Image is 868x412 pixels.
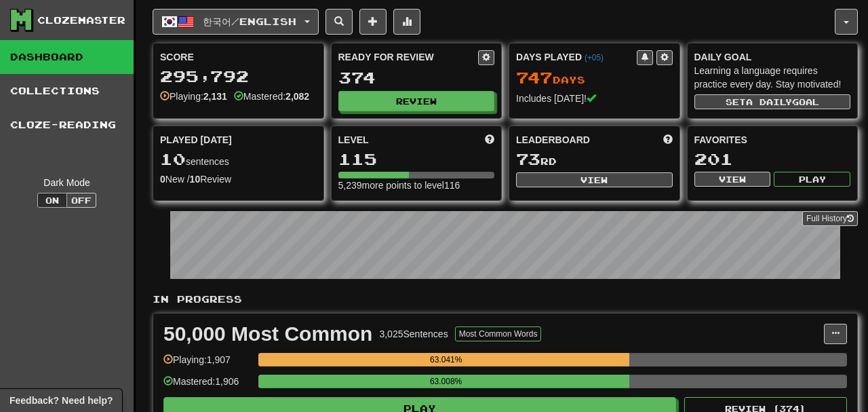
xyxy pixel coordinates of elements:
[379,327,448,341] div: 3,025 Sentences
[9,394,113,407] span: Open feedback widget
[338,91,495,111] button: Review
[516,149,540,168] span: 73
[338,50,479,64] div: Ready for Review
[160,50,317,64] div: Score
[234,90,309,103] div: Mastered:
[160,133,232,147] span: Played [DATE]
[190,174,201,185] strong: 10
[153,293,858,306] p: In Progress
[37,193,67,208] button: On
[516,92,673,105] div: Includes [DATE]!
[663,133,673,147] span: This week in points, UTC
[160,90,227,103] div: Playing:
[694,94,851,109] button: Seta dailygoal
[338,69,495,86] div: 374
[203,91,227,102] strong: 2,131
[694,50,851,64] div: Daily Goal
[163,324,372,344] div: 50,000 Most Common
[66,193,96,208] button: Off
[37,14,125,27] div: Clozemaster
[516,50,637,64] div: Days Played
[516,133,590,147] span: Leaderboard
[153,9,319,35] button: 한국어/English
[485,133,494,147] span: Score more points to level up
[338,151,495,168] div: 115
[262,375,629,388] div: 63.008%
[338,133,369,147] span: Level
[163,353,252,375] div: Playing: 1,907
[160,174,165,185] strong: 0
[338,179,495,192] div: 5,239 more points to level 116
[516,151,673,168] div: rd
[585,53,604,62] a: (+05)
[160,68,317,85] div: 295,792
[262,353,629,367] div: 63.041%
[516,172,673,187] button: View
[160,151,317,168] div: sentences
[359,9,387,35] button: Add sentence to collection
[160,149,186,168] span: 10
[694,172,771,187] button: View
[516,69,673,87] div: Day s
[160,172,317,186] div: New / Review
[694,64,851,91] div: Learning a language requires practice every day. Stay motivated!
[163,375,252,397] div: Mastered: 1,906
[325,9,353,35] button: Search sentences
[694,151,851,168] div: 201
[746,97,792,107] span: a daily
[774,172,850,187] button: Play
[203,16,296,27] span: 한국어 / English
[285,91,309,102] strong: 2,082
[393,9,420,35] button: More stats
[455,326,542,341] button: Most Common Words
[516,68,553,87] span: 747
[694,133,851,147] div: Favorites
[10,176,123,189] div: Dark Mode
[802,211,858,226] a: Full History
